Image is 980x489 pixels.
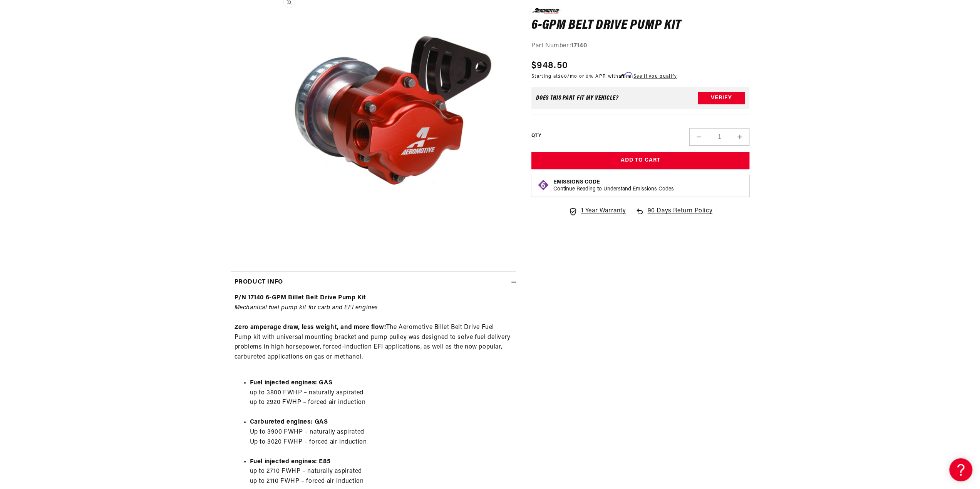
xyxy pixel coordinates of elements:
button: Emissions CodeContinue Reading to Understand Emissions Codes [553,179,674,193]
div: Does This part fit My vehicle? [536,95,619,101]
p: Continue Reading to Understand Emissions Codes [553,186,674,193]
label: QTY [531,133,541,139]
a: 1 Year Warranty [568,206,626,216]
li: Up to 3900 FWHP – naturally aspirated Up to 3020 FWHP – forced air induction [250,417,512,447]
em: Mechanical fuel pump kit for carb and EFI engines [235,305,378,311]
strong: Carbureted engines: GAS [250,419,328,425]
button: Add to Cart [531,152,750,169]
span: Affirm [619,72,632,78]
strong: Zero amperage draw, less weight, and more flow! [235,324,386,330]
strong: P/N 17140 6-GPM Billet Belt Drive Pump Kit [235,295,366,301]
a: 90 Days Return Policy [635,206,712,224]
span: $60 [558,74,567,78]
strong: Fuel injected engines: GAS [250,380,333,386]
strong: Fuel injected engines: E85 [250,459,331,465]
img: Emissions code [537,179,549,191]
span: $948.50 [531,58,568,72]
strong: Emissions Code [553,179,600,185]
h1: 6-GPM Belt Drive Pump Kit [531,19,750,32]
summary: Product Info [231,271,516,294]
p: Starting at /mo or 0% APR with . [531,72,677,80]
a: See if you qualify - Learn more about Affirm Financing (opens in modal) [633,74,677,78]
h2: Product Info [235,277,283,287]
strong: 17140 [571,43,587,49]
span: 90 Days Return Policy [647,206,712,224]
span: 1 Year Warranty [581,206,626,216]
li: up to 2710 FWHP – naturally aspirated up to 2110 FWHP – forced air induction [250,457,512,487]
button: Verify [698,92,745,104]
li: up to 3800 FWHP – naturally aspirated up to 2920 FWHP – forced air induction [250,378,512,408]
div: Part Number: [531,41,750,51]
